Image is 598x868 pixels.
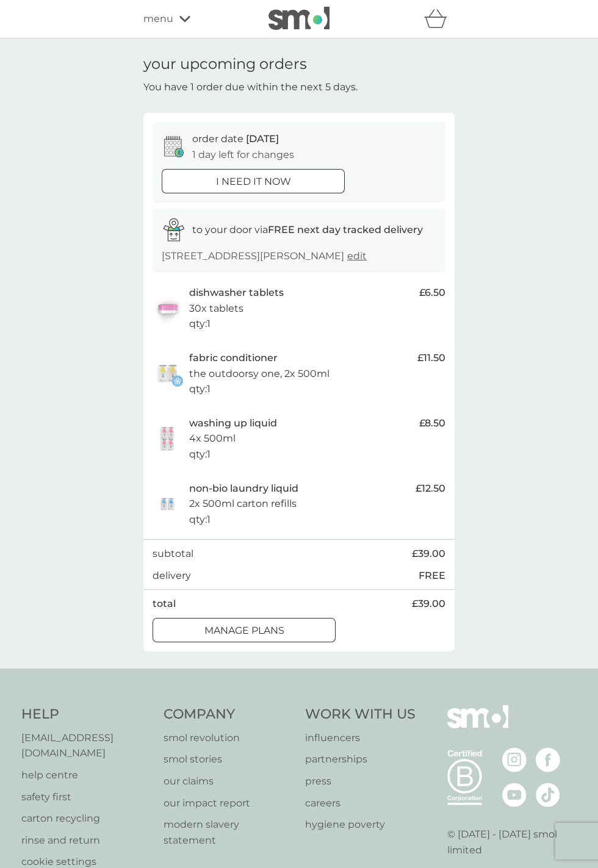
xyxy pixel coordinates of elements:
span: £11.50 [417,350,445,366]
a: modern slavery statement [164,817,294,848]
a: [EMAIL_ADDRESS][DOMAIN_NAME] [21,730,151,761]
a: carton recycling [21,811,151,827]
p: FREE [419,568,445,584]
p: dishwasher tablets [189,285,284,301]
img: smol [268,7,330,30]
a: our claims [164,773,294,789]
a: hygiene poverty [305,817,416,833]
a: rinse and return [21,833,151,848]
span: menu [143,11,173,27]
span: to your door via [192,224,423,235]
p: order date [192,131,279,147]
p: manage plans [204,623,284,639]
img: visit the smol Instagram page [502,748,527,772]
strong: FREE next day tracked delivery [268,224,423,235]
div: basket [424,7,455,31]
h4: Work With Us [305,705,416,724]
p: You have 1 order due within the next 5 days. [143,79,358,95]
p: qty : 1 [189,381,211,397]
h4: Help [21,705,151,724]
a: smol stories [164,751,294,767]
button: i need it now [162,169,345,193]
p: i need it now [216,174,291,190]
a: partnerships [305,751,416,767]
p: non-bio laundry liquid [189,481,298,497]
a: press [305,773,416,789]
span: £12.50 [416,481,445,497]
button: manage plans [153,618,336,642]
img: visit the smol Tiktok page [536,783,560,807]
p: qty : 1 [189,316,211,332]
p: qty : 1 [189,512,211,528]
p: 2x 500ml carton refills [189,496,297,512]
p: [STREET_ADDRESS][PERSON_NAME] [162,248,367,264]
p: fabric conditioner [189,350,278,366]
p: the outdoorsy one, 2x 500ml [189,366,330,382]
a: edit [347,250,367,262]
span: [DATE] [246,133,279,145]
p: 30x tablets [189,301,243,317]
span: £8.50 [419,415,445,431]
span: £6.50 [419,285,445,301]
p: subtotal [153,546,193,562]
img: smol [447,705,508,747]
a: help centre [21,767,151,783]
img: visit the smol Youtube page [502,783,527,807]
p: 1 day left for changes [192,147,294,163]
a: our impact report [164,795,294,811]
img: visit the smol Facebook page [536,748,560,772]
h1: your upcoming orders [143,56,307,73]
span: £39.00 [412,546,445,562]
p: © [DATE] - [DATE] smol limited [447,827,577,858]
h4: Company [164,705,294,724]
a: smol revolution [164,730,294,746]
p: washing up liquid [189,415,277,431]
a: influencers [305,730,416,746]
a: careers [305,795,416,811]
a: safety first [21,789,151,805]
p: qty : 1 [189,447,211,462]
p: 4x 500ml [189,431,236,447]
p: delivery [153,568,191,584]
p: total [153,596,176,612]
span: £39.00 [412,596,445,612]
